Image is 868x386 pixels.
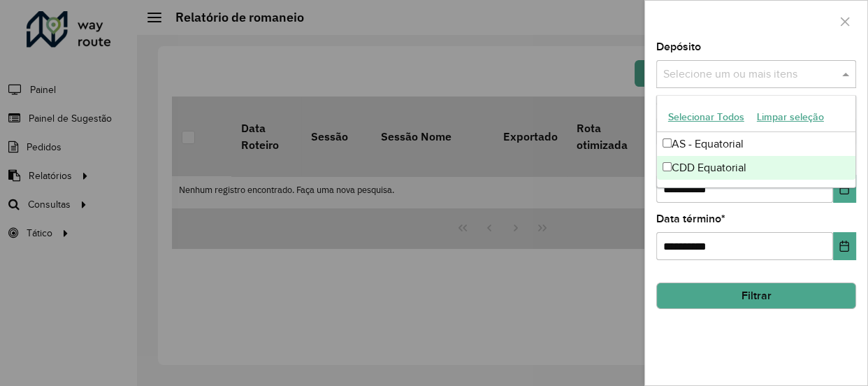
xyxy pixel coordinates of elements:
[656,210,725,227] label: Data término
[656,283,856,309] button: Filtrar
[656,95,856,188] ng-dropdown-panel: Options list
[657,132,855,156] div: AS - Equatorial
[662,106,751,128] button: Selecionar Todos
[751,106,830,128] button: Limpar seleção
[656,38,701,55] label: Depósito
[657,156,855,180] div: CDD Equatorial
[833,232,856,260] button: Choose Date
[833,175,856,203] button: Choose Date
